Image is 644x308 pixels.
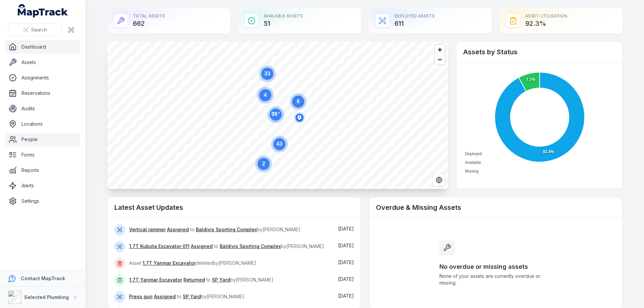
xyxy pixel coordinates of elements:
a: Reservations [5,86,80,100]
span: [DATE] [338,293,354,299]
text: 2 [262,161,265,167]
a: Assigned [167,226,189,233]
time: 9/5/2025, 11:33:20 AM [338,276,354,282]
a: Returned [183,276,205,283]
text: 4 [264,92,267,98]
a: 1.7T Kubota Excavator 011 [129,243,190,250]
a: People [5,133,80,146]
a: Forms [5,148,80,162]
a: Settings [5,194,80,208]
h3: No overdue or missing assets [439,262,552,271]
time: 9/4/2025, 9:54:57 AM [338,293,354,299]
h2: Overdue & Missing Assets [376,203,615,212]
text: 8 [297,99,300,104]
canvas: Map [107,42,448,189]
text: 33 [264,71,270,76]
strong: Selected Plumbing [24,294,69,300]
span: Search [31,26,47,33]
a: SP Yard [212,276,230,283]
a: Assigned [154,293,176,300]
a: SP Yard [183,293,201,300]
button: Zoom out [435,55,445,64]
strong: Contact MapTrack [21,275,65,281]
time: 9/5/2025, 12:13:22 PM [338,226,354,232]
span: [DATE] [338,259,354,265]
a: Alerts [5,179,80,192]
span: to by [PERSON_NAME] [129,227,300,232]
button: Switch to Satellite View [433,174,445,186]
button: Zoom in [435,45,445,55]
h2: Assets by Status [463,47,615,57]
text: 99 [271,111,280,117]
button: Search [8,23,62,36]
span: [DATE] [338,243,354,248]
span: Asset deleted by [PERSON_NAME] [129,260,256,266]
span: to by [PERSON_NAME] [129,294,244,299]
span: to by [PERSON_NAME] [129,243,324,249]
a: Baldivis Sporting Complex [196,226,257,233]
span: Deployed [465,151,482,156]
span: to by [PERSON_NAME] [129,277,273,283]
text: 43 [276,141,282,147]
a: Vertical rammer [129,226,166,233]
span: Available [465,160,481,165]
a: Assets [5,56,80,69]
a: Locations [5,117,80,131]
time: 9/5/2025, 12:12:44 PM [338,243,354,248]
a: Reports [5,164,80,177]
span: [DATE] [338,276,354,282]
a: Dashboard [5,40,80,54]
tspan: + [278,111,280,115]
a: 1.7T Yanmar Excavator [129,276,182,283]
span: None of your assets are currently overdue or missing. [439,273,552,286]
a: Baldivis Sporting Complex [220,243,281,250]
a: MapTrack [18,4,68,17]
h2: Latest Asset Updates [114,203,354,212]
a: Press gun [129,293,153,300]
a: Audits [5,102,80,115]
a: Assignments [5,71,80,84]
span: [DATE] [338,226,354,232]
time: 9/5/2025, 11:33:25 AM [338,259,354,265]
span: Missing [465,169,479,174]
a: Assigned [191,243,213,250]
a: 1.7T Yanmar Excavator [143,260,196,266]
